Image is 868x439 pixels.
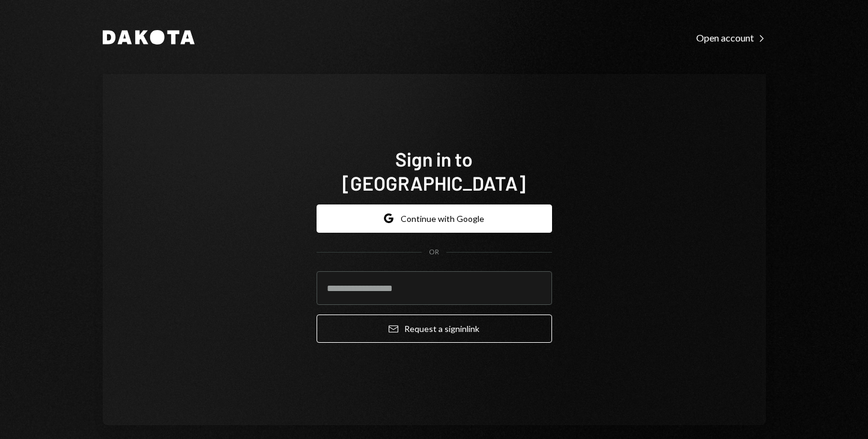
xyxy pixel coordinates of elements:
[317,204,552,233] button: Continue with Google
[696,31,766,44] a: Open account
[429,247,439,257] div: OR
[317,315,552,343] button: Request a signinlink
[317,147,552,195] h1: Sign in to [GEOGRAPHIC_DATA]
[696,32,766,44] div: Open account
